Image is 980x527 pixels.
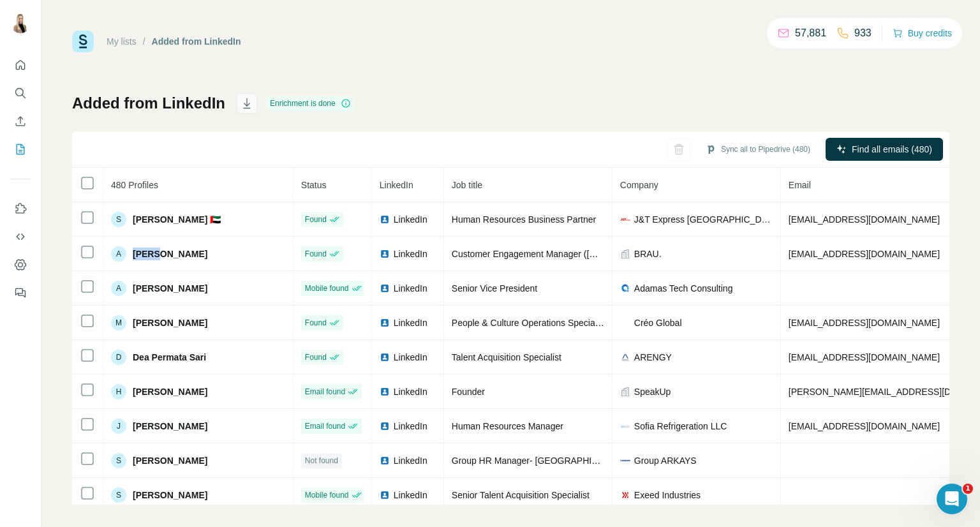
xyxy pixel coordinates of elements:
[789,180,811,190] span: Email
[795,26,826,41] p: 57,881
[452,352,561,362] span: Talent Acquisition Specialist
[634,489,701,501] span: Exeed Industries
[452,421,563,431] span: Human Resources Manager
[111,180,158,190] span: 480 Profiles
[634,351,672,364] span: ARENGY
[111,419,126,434] div: J
[620,180,658,190] span: Company
[634,420,727,433] span: Sofia Refrigeration LLC
[452,456,741,466] span: Group HR Manager- [GEOGRAPHIC_DATA] and [GEOGRAPHIC_DATA]
[111,212,126,227] div: S
[111,350,126,365] div: D
[620,459,630,461] img: company-logo
[305,214,327,225] span: Found
[10,138,31,161] button: My lists
[394,351,427,364] span: LinkedIn
[789,421,940,431] span: [EMAIL_ADDRESS][DOMAIN_NAME]
[107,36,137,47] a: My lists
[620,283,630,293] img: company-logo
[133,248,207,260] span: [PERSON_NAME]
[394,316,427,329] span: LinkedIn
[854,26,872,41] p: 933
[301,180,327,190] span: Status
[305,248,327,260] span: Found
[893,24,952,42] button: Buy credits
[380,318,390,328] img: LinkedIn logo
[133,213,221,226] span: [PERSON_NAME] 🇦🇪
[394,420,427,433] span: LinkedIn
[10,197,31,220] button: Use Surfe on LinkedIn
[620,321,630,324] img: company-logo
[452,490,590,500] span: Senior Talent Acquisition Specialist
[394,489,427,501] span: LinkedIn
[789,214,940,225] span: [EMAIL_ADDRESS][DOMAIN_NAME]
[305,317,327,329] span: Found
[634,454,697,467] span: Group ARKAYS
[380,352,390,362] img: LinkedIn logo
[72,93,225,114] h1: Added from LinkedIn
[133,351,206,364] span: Dea Permata Sari
[852,143,932,156] span: Find all emails (480)
[133,316,207,329] span: [PERSON_NAME]
[10,110,31,133] button: Enrich CSV
[111,453,126,468] div: S
[937,484,967,514] iframe: Intercom live chat
[111,315,126,330] div: M
[394,248,427,260] span: LinkedIn
[133,282,207,295] span: [PERSON_NAME]
[152,35,241,48] div: Added from LinkedIn
[133,454,207,467] span: [PERSON_NAME]
[394,213,427,226] span: LinkedIn
[452,214,596,225] span: Human Resources Business Partner
[452,387,485,397] span: Founder
[111,384,126,399] div: H
[10,82,31,105] button: Search
[305,455,338,466] span: Not found
[826,138,943,161] button: Find all emails (480)
[620,214,630,225] img: company-logo
[266,96,355,111] div: Enrichment is done
[111,246,126,262] div: A
[634,213,773,226] span: J&T Express [GEOGRAPHIC_DATA]
[620,421,630,431] img: company-logo
[10,54,31,77] button: Quick start
[111,487,126,503] div: S
[452,318,606,328] span: People & Culture Operations Specialist
[72,31,94,52] img: Surfe Logo
[789,318,940,328] span: [EMAIL_ADDRESS][DOMAIN_NAME]
[305,489,349,501] span: Mobile found
[305,283,349,294] span: Mobile found
[634,385,671,398] span: SpeakUp
[394,454,427,467] span: LinkedIn
[10,225,31,248] button: Use Surfe API
[380,490,390,500] img: LinkedIn logo
[380,214,390,225] img: LinkedIn logo
[380,456,390,466] img: LinkedIn logo
[789,249,940,259] span: [EMAIL_ADDRESS][DOMAIN_NAME]
[380,387,390,397] img: LinkedIn logo
[10,281,31,304] button: Feedback
[133,385,207,398] span: [PERSON_NAME]
[634,248,662,260] span: BRAU.
[789,352,940,362] span: [EMAIL_ADDRESS][DOMAIN_NAME]
[305,386,345,397] span: Email found
[380,180,413,190] span: LinkedIn
[305,420,345,432] span: Email found
[133,420,207,433] span: [PERSON_NAME]
[963,484,973,494] span: 1
[380,283,390,293] img: LinkedIn logo
[697,140,819,159] button: Sync all to Pipedrive (480)
[111,281,126,296] div: A
[634,282,733,295] span: Adamas Tech Consulting
[620,352,630,362] img: company-logo
[394,282,427,295] span: LinkedIn
[620,490,630,500] img: company-logo
[143,35,145,48] li: /
[380,249,390,259] img: LinkedIn logo
[634,316,682,329] span: Créo Global
[452,283,537,293] span: Senior Vice President
[10,253,31,276] button: Dashboard
[10,13,31,33] img: Avatar
[305,352,327,363] span: Found
[394,385,427,398] span: LinkedIn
